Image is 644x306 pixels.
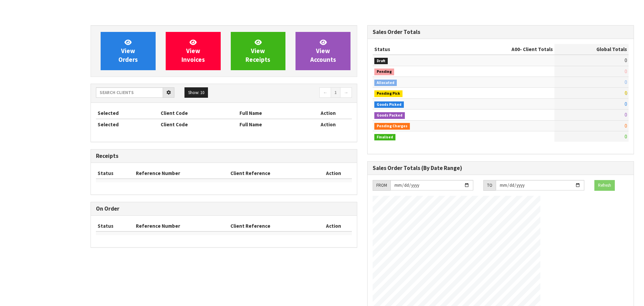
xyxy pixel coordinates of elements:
[374,90,402,97] span: Pending Pick
[159,108,238,119] th: Client Code
[373,180,390,191] div: FROM
[96,168,134,179] th: Status
[374,69,394,75] span: Pending
[96,119,159,130] th: Selected
[374,134,395,141] span: Finalised
[374,58,388,64] span: Draft
[96,108,159,119] th: Selected
[457,44,554,55] th: - Client Totals
[296,32,351,70] a: ViewAccounts
[374,80,397,86] span: Allocated
[625,133,627,140] span: 0
[625,57,627,63] span: 0
[373,165,629,171] h3: Sales Order Totals (By Date Range)
[96,153,352,159] h3: Receipts
[554,44,629,55] th: Global Totals
[319,87,331,98] a: ←
[118,38,138,63] span: View Orders
[625,123,627,129] span: 0
[512,46,520,52] span: A00
[134,221,229,231] th: Reference Number
[238,119,304,130] th: Full Name
[373,29,629,35] h3: Sales Order Totals
[315,221,352,231] th: Action
[625,112,627,118] span: 0
[374,123,410,130] span: Pending Charges
[184,87,208,98] button: Show: 10
[310,38,336,63] span: View Accounts
[166,32,221,70] a: ViewInvoices
[304,108,352,119] th: Action
[246,38,270,63] span: View Receipts
[374,101,404,108] span: Goods Picked
[594,180,615,191] button: Refresh
[101,32,156,70] a: ViewOrders
[159,119,238,130] th: Client Code
[96,221,134,231] th: Status
[340,87,352,98] a: →
[238,108,304,119] th: Full Name
[625,90,627,96] span: 0
[231,32,286,70] a: ViewReceipts
[625,101,627,107] span: 0
[96,87,163,98] input: Search clients
[96,206,352,212] h3: On Order
[134,168,229,179] th: Reference Number
[625,68,627,75] span: 0
[304,119,352,130] th: Action
[229,221,315,231] th: Client Reference
[229,168,315,179] th: Client Reference
[625,79,627,85] span: 0
[374,112,405,119] span: Goods Packed
[315,168,352,179] th: Action
[229,87,352,99] nav: Page navigation
[373,44,457,55] th: Status
[483,180,496,191] div: TO
[181,38,205,63] span: View Invoices
[331,87,340,98] a: 1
